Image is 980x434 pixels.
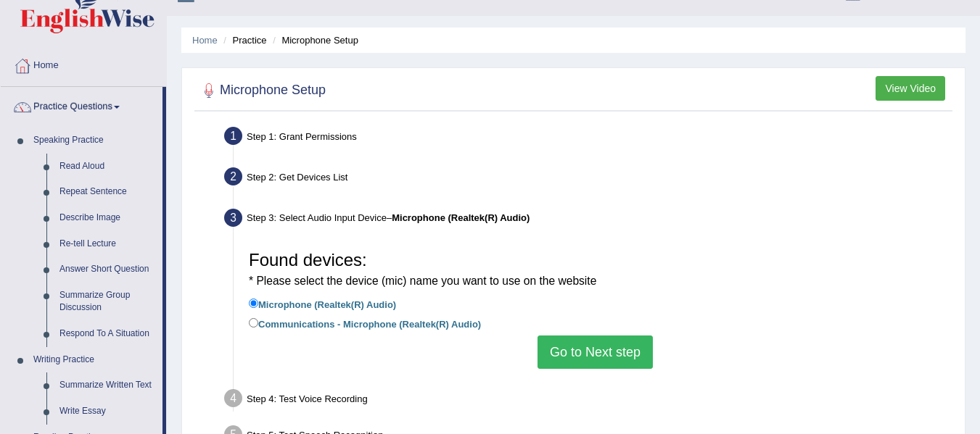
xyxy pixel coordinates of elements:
[53,154,162,180] a: Read Aloud
[249,275,596,287] small: * Please select the device (mic) name you want to use on the website
[1,87,162,123] a: Practice Questions
[53,321,162,347] a: Respond To A Situation
[198,80,326,101] h2: Microphone Setup
[27,128,162,154] a: Speaking Practice
[269,33,358,47] li: Microphone Setup
[392,212,530,223] b: Microphone (Realtek(R) Audio)
[53,179,162,205] a: Repeat Sentence
[387,212,530,223] span: –
[218,122,958,154] div: Step 1: Grant Permissions
[249,296,396,312] label: Microphone (Realtek(R) Audio)
[53,205,162,231] a: Describe Image
[218,204,958,236] div: Step 3: Select Audio Input Device
[876,76,945,101] button: View Video
[53,283,162,321] a: Summarize Group Discussion
[249,315,481,331] label: Communications - Microphone (Realtek(R) Audio)
[27,347,162,373] a: Writing Practice
[249,251,942,289] h3: Found devices:
[249,318,258,327] input: Communications - Microphone (Realtek(R) Audio)
[192,35,218,46] a: Home
[538,335,653,369] button: Go to Next step
[53,372,162,398] a: Summarize Written Text
[53,398,162,425] a: Write Essay
[218,385,958,417] div: Step 4: Test Voice Recording
[53,256,162,283] a: Answer Short Question
[220,33,266,47] li: Practice
[1,46,166,82] a: Home
[218,163,958,195] div: Step 2: Get Devices List
[249,299,258,308] input: Microphone (Realtek(R) Audio)
[53,231,162,257] a: Re-tell Lecture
